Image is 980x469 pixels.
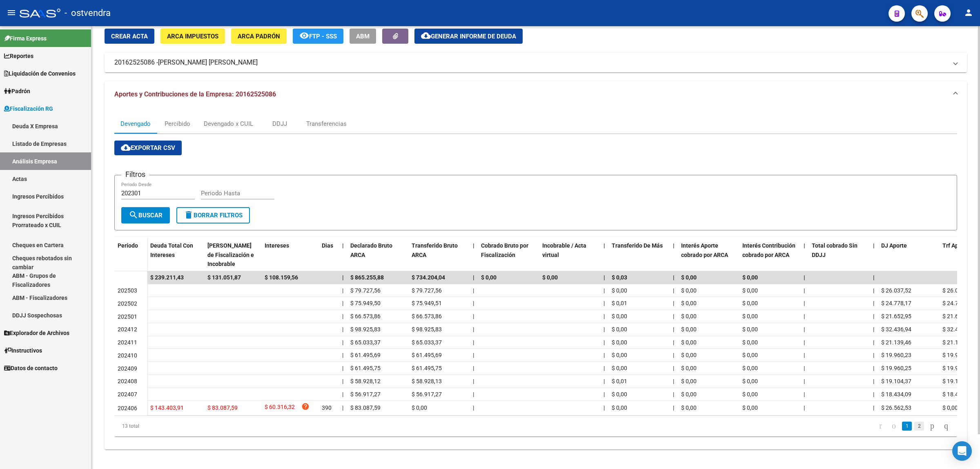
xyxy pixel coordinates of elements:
a: go to previous page [888,422,900,431]
span: Datos de contacto [4,364,58,373]
span: | [804,274,805,281]
datatable-header-cell: Transferido De Más [608,237,670,273]
span: $ 0,00 [612,365,627,371]
div: DDJJ [272,119,287,128]
span: | [604,365,605,371]
span: | [673,339,674,346]
button: Borrar Filtros [176,207,250,223]
span: | [804,404,805,411]
span: $ 131.051,87 [207,274,241,281]
mat-panel-title: 20162525086 - [114,58,947,67]
span: | [673,404,674,411]
span: $ 0,00 [612,326,627,333]
span: Declarado Bruto ARCA [350,242,392,258]
datatable-header-cell: Declarado Bruto ARCA [347,237,408,273]
span: | [673,326,674,333]
span: $ 19.960,25 [942,365,973,371]
span: | [804,391,805,398]
span: $ 21.139,46 [942,339,973,346]
span: Período [118,242,138,249]
span: | [673,391,674,398]
div: Devengado [120,119,151,128]
span: $ 83.087,59 [207,404,238,411]
span: | [473,339,474,346]
span: $ 56.917,27 [412,391,442,398]
span: $ 98.925,83 [412,326,442,333]
span: $ 0,00 [681,313,697,319]
span: $ 18.434,09 [881,391,911,398]
button: Buscar [121,207,170,223]
span: 202410 [118,352,137,359]
span: - ostvendra [65,4,111,22]
span: $ 58.928,13 [412,378,442,384]
span: | [604,339,605,346]
span: Buscar [129,212,163,219]
span: | [604,378,605,384]
span: | [673,274,675,281]
span: $ 0,00 [742,391,758,398]
span: Cobrado Bruto por Fiscalización [481,242,528,258]
datatable-header-cell: | [870,237,878,273]
span: $ 66.573,86 [350,313,381,319]
span: $ 0,00 [612,404,627,411]
span: Interés Contribución cobrado por ARCA [742,242,795,258]
span: $ 0,00 [612,339,627,346]
span: [PERSON_NAME] [PERSON_NAME] [158,58,258,67]
button: FTP - SSS [293,29,343,44]
span: $ 0,00 [681,274,697,281]
span: $ 0,00 [742,313,758,319]
span: | [473,287,474,294]
div: Aportes y Contribuciones de la Empresa: 20162525086 [105,107,967,449]
span: | [673,365,674,371]
mat-icon: delete [184,210,194,220]
button: Crear Acta [105,29,154,44]
datatable-header-cell: Total cobrado Sin DDJJ [808,237,870,273]
span: DJ Aporte [881,242,907,249]
div: Open Intercom Messenger [952,441,972,461]
span: | [473,326,474,333]
span: Fiscalización RG [4,104,53,113]
span: $ 75.949,50 [350,300,381,306]
span: Liquidación de Convenios [4,69,76,78]
span: Exportar CSV [121,144,175,152]
span: | [473,404,474,411]
span: | [873,378,874,384]
mat-icon: menu [7,8,16,18]
span: $ 0,00 [481,274,497,281]
span: | [473,313,474,319]
span: $ 61.495,75 [350,365,381,371]
span: $ 0,01 [612,378,627,384]
mat-icon: person [964,8,973,18]
span: | [673,378,674,384]
span: Borrar Filtros [184,212,243,219]
span: $ 0,00 [612,391,627,398]
span: 202407 [118,391,137,398]
span: Generar informe de deuda [431,33,516,40]
datatable-header-cell: DJ Aporte [878,237,939,273]
span: Transferido Bruto ARCA [412,242,458,258]
span: | [604,274,605,281]
span: $ 0,00 [412,404,427,411]
span: | [804,378,805,384]
span: $ 66.573,86 [412,313,442,319]
span: $ 734.204,04 [412,274,445,281]
a: go to next page [927,422,938,431]
span: $ 0,00 [742,339,758,346]
li: page 2 [913,419,925,433]
span: $ 143.403,91 [150,404,184,411]
span: 202409 [118,365,137,372]
span: $ 0,00 [742,274,758,281]
span: Crear Acta [111,33,148,40]
span: $ 0,01 [612,300,627,306]
span: | [804,300,805,306]
span: $ 79.727,56 [350,287,381,294]
span: $ 24.778,17 [881,300,911,306]
span: | [342,274,344,281]
datatable-header-cell: Interés Contribución cobrado por ARCA [739,237,800,273]
button: ABM [350,29,376,44]
span: $ 19.960,23 [881,352,911,358]
span: | [804,287,805,294]
a: 2 [914,422,924,431]
datatable-header-cell: | [800,237,808,273]
span: $ 0,00 [742,326,758,333]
